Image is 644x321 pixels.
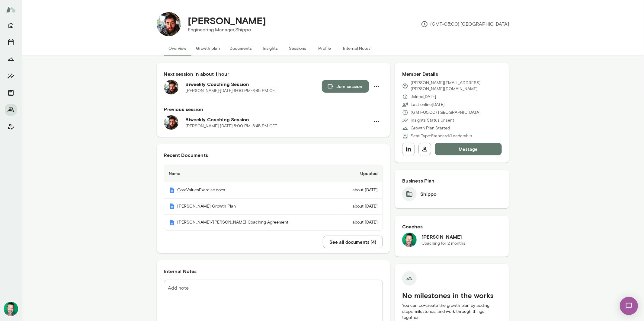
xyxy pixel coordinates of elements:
button: Insights [5,70,17,82]
h6: Shippo [420,190,437,198]
button: Sessions [284,41,311,56]
p: Joined [DATE] [411,94,436,100]
button: See all documents (4) [323,236,383,248]
h6: Business Plan [402,177,502,184]
p: Insights Status: Unsent [411,117,454,123]
button: Profile [311,41,338,56]
h6: Coaches [402,223,502,230]
button: Insights [257,41,284,56]
th: [PERSON_NAME]/[PERSON_NAME] Coaching Agreement [164,215,336,230]
button: Client app [5,121,17,133]
p: Coaching for 2 months [421,240,465,246]
h4: [PERSON_NAME] [188,15,266,26]
button: Growth plan [191,41,225,56]
button: Growth Plan [5,53,17,65]
p: (GMT-05:00) [GEOGRAPHIC_DATA] [411,110,481,116]
h6: Next session in about 1 hour [164,70,383,78]
td: about [DATE] [336,199,383,215]
h6: Biweekly Coaching Session [186,116,370,123]
td: about [DATE] [336,215,383,230]
button: Overview [164,41,191,56]
button: Documents [225,41,257,56]
th: Updated [336,165,383,182]
img: Mento [6,4,16,15]
img: Brian Lawrence [4,302,18,316]
h6: [PERSON_NAME] [421,233,465,240]
p: Seat Type: Standard/Leadership [411,133,472,139]
p: Last online [DATE] [411,102,445,108]
h6: Previous session [164,106,383,113]
button: Sessions [5,36,17,48]
p: Engineering Manager, Shippo [188,26,266,33]
img: Mento [169,220,175,226]
p: [PERSON_NAME] · [DATE] · 8:00 PM-8:45 PM CET [186,88,277,94]
button: Members [5,104,17,116]
img: Mento [169,187,175,193]
th: Name [164,165,336,182]
button: Home [5,19,17,31]
h6: Member Details [402,70,502,78]
img: Michael Musslewhite [157,12,181,36]
p: [PERSON_NAME] · [DATE] · 8:00 PM-8:45 PM CET [186,123,277,129]
p: (GMT-05:00) [GEOGRAPHIC_DATA] [421,21,509,28]
button: Documents [5,87,17,99]
p: Growth Plan: Started [411,125,450,131]
p: You can co-create the growth plan by adding steps, milestones, and work through things together. [402,303,502,321]
p: [PERSON_NAME][EMAIL_ADDRESS][PERSON_NAME][DOMAIN_NAME] [411,80,502,92]
td: about [DATE] [336,182,383,199]
h6: Biweekly Coaching Session [186,81,322,88]
img: Brian Lawrence [402,233,417,247]
button: Message [435,143,502,155]
h5: No milestones in the works [402,291,502,300]
h6: Internal Notes [164,268,383,275]
th: [PERSON_NAME] Growth Plan [164,199,336,215]
th: CoreValuesExercise.docx [164,182,336,199]
h6: Recent Documents [164,151,383,159]
img: Mento [169,203,175,209]
button: Internal Notes [338,41,376,56]
button: Join session [322,80,369,93]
